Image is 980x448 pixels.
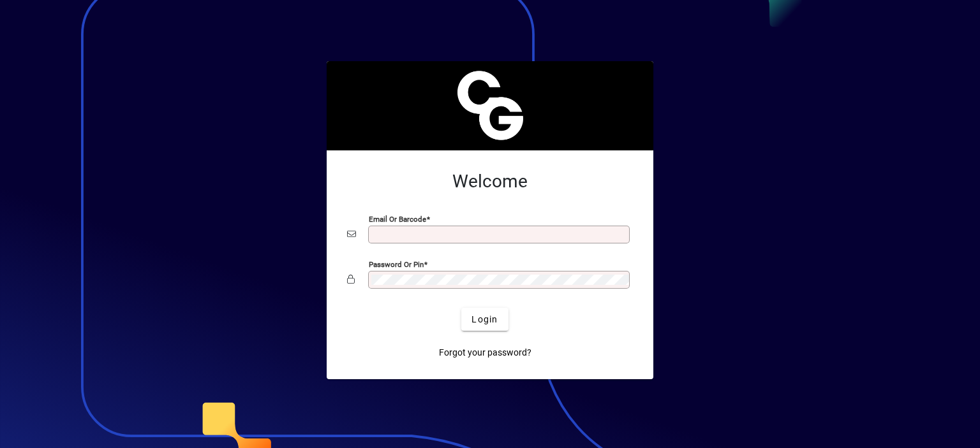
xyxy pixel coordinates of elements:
[369,215,426,224] mat-label: Email or Barcode
[369,260,424,269] mat-label: Password or Pin
[439,346,531,359] span: Forgot your password?
[347,171,633,192] h2: Welcome
[461,308,508,331] button: Login
[434,341,537,364] a: Forgot your password?
[471,313,498,326] span: Login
